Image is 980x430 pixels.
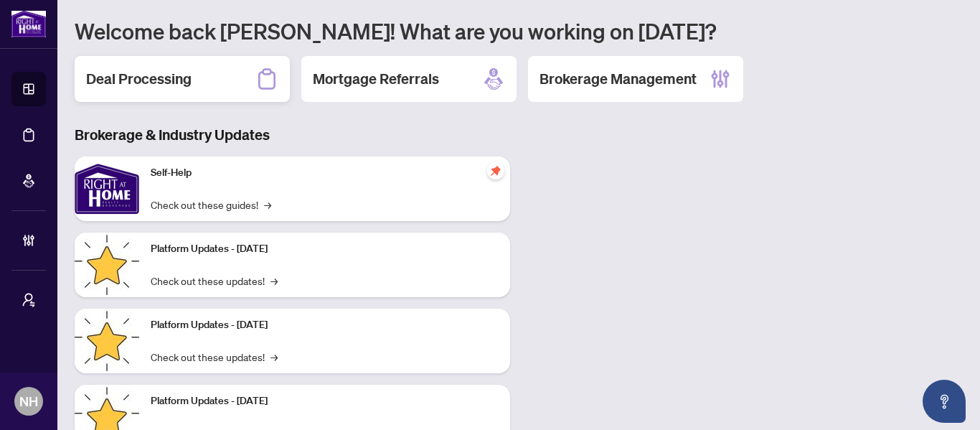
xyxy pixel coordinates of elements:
h2: Brokerage Management [540,69,697,89]
button: Open asap [923,380,966,423]
span: → [270,349,278,365]
img: Platform Updates - July 21, 2025 [75,233,139,297]
span: → [264,197,271,212]
a: Check out these updates!→ [151,273,278,289]
img: Self-Help [75,156,139,221]
a: Check out these guides!→ [151,197,271,212]
span: NH [19,391,38,411]
p: Platform Updates - [DATE] [151,317,499,333]
span: pushpin [487,162,504,179]
span: → [270,273,278,289]
p: Self-Help [151,165,499,181]
span: user-switch [22,293,36,307]
p: Platform Updates - [DATE] [151,241,499,257]
img: logo [11,11,46,37]
img: Platform Updates - July 8, 2025 [75,309,139,373]
h2: Deal Processing [86,69,192,89]
a: Check out these updates!→ [151,349,278,365]
p: Platform Updates - [DATE] [151,393,499,409]
h3: Brokerage & Industry Updates [75,125,510,145]
h1: Welcome back [PERSON_NAME]! What are you working on [DATE]? [75,17,963,45]
h2: Mortgage Referrals [313,69,439,89]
